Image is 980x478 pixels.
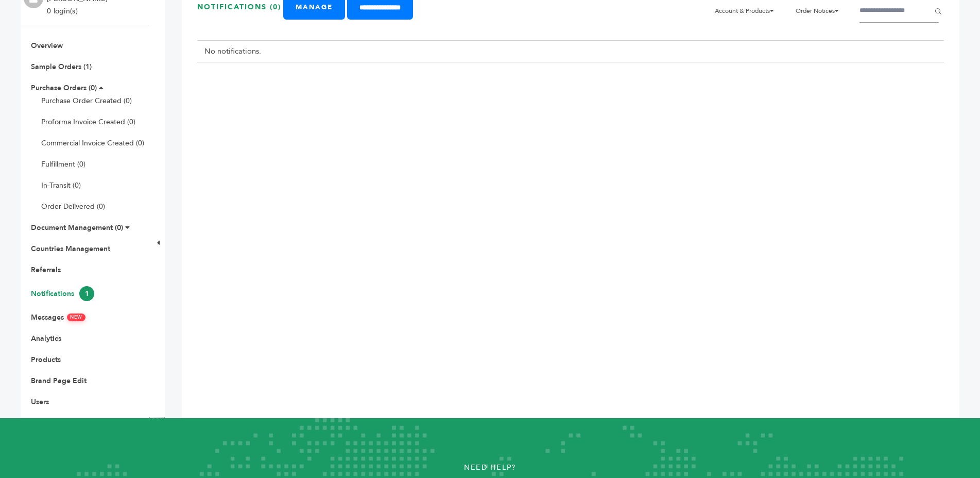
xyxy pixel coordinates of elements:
[31,41,63,51] a: Overview
[41,117,135,127] a: Proforma Invoice Created (0)
[31,62,92,72] a: Sample Orders (1)
[31,355,61,365] a: Products
[31,244,110,254] a: Countries Management
[31,312,85,322] a: MessagesNEW
[31,289,94,299] a: Notifications1
[31,223,123,233] a: Document Management (0)
[79,286,94,301] span: 1
[197,40,944,62] td: No notifications.
[197,2,281,12] h3: Notifications (0)
[67,314,85,321] span: NEW
[41,202,105,211] a: Order Delivered (0)
[41,159,85,169] a: Fulfillment (0)
[49,460,931,475] p: Need Help?
[41,96,132,106] a: Purchase Order Created (0)
[31,265,61,275] a: Referrals
[41,180,81,190] a: In-Transit (0)
[31,397,49,407] a: Users
[31,334,61,343] a: Analytics
[31,83,97,93] a: Purchase Orders (0)
[41,138,144,148] a: Commercial Invoice Created (0)
[31,376,87,386] a: Brand Page Edit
